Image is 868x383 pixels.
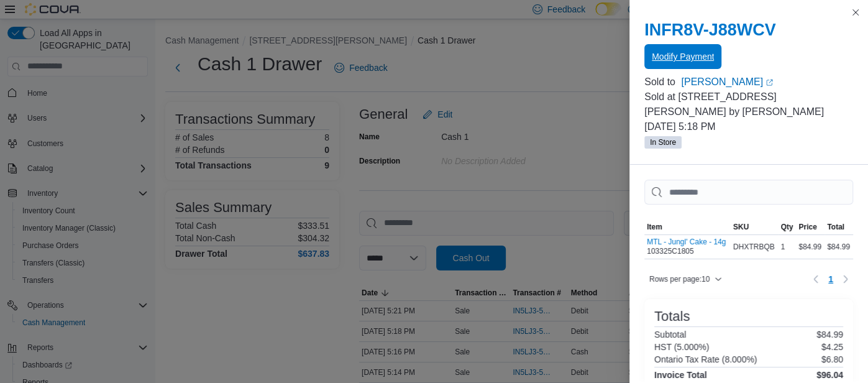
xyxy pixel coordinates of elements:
span: 1 [828,273,833,285]
button: Total [825,219,853,234]
div: Sold to [644,75,678,90]
p: Sold at [STREET_ADDRESS][PERSON_NAME] by [PERSON_NAME] [644,90,853,119]
span: In Store [644,136,682,149]
nav: Pagination for table: MemoryTable from EuiInMemoryTable [808,269,853,289]
h2: INFR8V-J88WCV [644,20,853,40]
div: $84.99 [796,239,825,254]
button: Rows per page:10 [644,272,727,287]
button: Qty [778,219,796,234]
a: [PERSON_NAME]External link [681,75,853,90]
input: This is a search bar. As you type, the results lower in the page will automatically filter. [644,180,853,205]
svg: External link [765,79,773,86]
span: Total [827,222,844,232]
span: DHXTRBQB [733,242,775,252]
button: Modify Payment [644,44,721,69]
p: [DATE] 5:18 PM [644,119,853,134]
button: Price [796,219,825,234]
div: 1 [778,239,796,254]
h4: Invoice Total [654,370,707,380]
button: Previous page [808,272,823,287]
div: 103325C1805 [647,238,726,256]
span: Item [647,222,662,232]
span: Price [798,222,816,232]
div: $84.99 [825,239,853,254]
button: Item [644,219,731,234]
span: Rows per page : 10 [649,274,710,284]
h6: HST (5.000%) [654,342,709,352]
span: SKU [733,222,749,232]
button: MTL - Jungl' Cake - 14g [647,238,726,246]
h6: Ontario Tax Rate (8.000%) [654,354,757,364]
button: Page 1 of 1 [823,269,838,289]
p: $6.80 [821,354,843,364]
p: $84.99 [816,330,843,339]
span: Modify Payment [652,50,714,63]
h4: $96.04 [816,370,843,380]
button: Close this dialog [848,5,863,20]
span: In Store [650,137,676,148]
h3: Totals [654,309,690,324]
ul: Pagination for table: MemoryTable from EuiInMemoryTable [823,269,838,289]
p: $4.25 [821,342,843,352]
button: SKU [731,219,779,234]
span: Qty [780,222,793,232]
h6: Subtotal [654,330,686,339]
button: Next page [838,272,853,287]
